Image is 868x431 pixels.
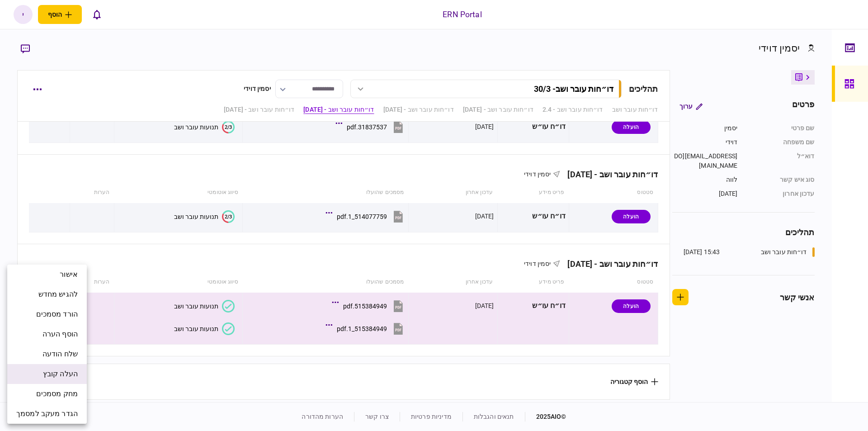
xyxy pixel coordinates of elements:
[60,269,78,280] span: אישור
[38,289,78,300] span: להגיש מחדש
[42,349,78,360] span: שלח הודעה
[16,408,78,419] span: הגדר מעקב למסמך
[42,329,78,340] span: הוסף הערה
[43,369,78,379] span: העלה קובץ
[36,309,78,320] span: הורד מסמכים
[36,388,78,399] span: מחק מסמכים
